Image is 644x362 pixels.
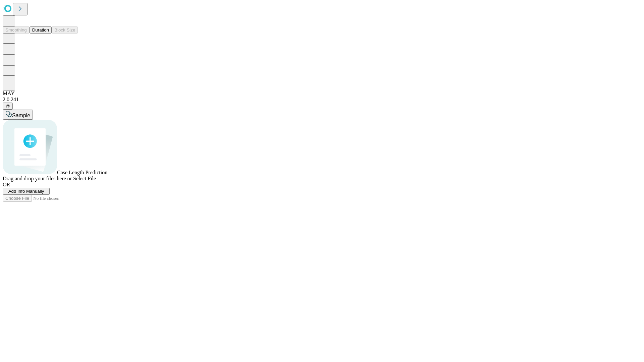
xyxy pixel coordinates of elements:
[57,170,107,175] span: Case Length Prediction
[3,26,30,34] button: Smoothing
[3,110,33,120] button: Sample
[3,176,72,181] span: Drag and drop your files here or
[3,97,641,103] div: 2.0.241
[52,26,78,34] button: Block Size
[12,113,30,118] span: Sample
[30,26,52,34] button: Duration
[3,90,641,97] div: MAY
[5,104,10,109] span: @
[3,103,13,110] button: @
[3,188,50,195] button: Add Info Manually
[73,176,96,181] span: Select File
[8,189,44,194] span: Add Info Manually
[3,182,10,187] span: OR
